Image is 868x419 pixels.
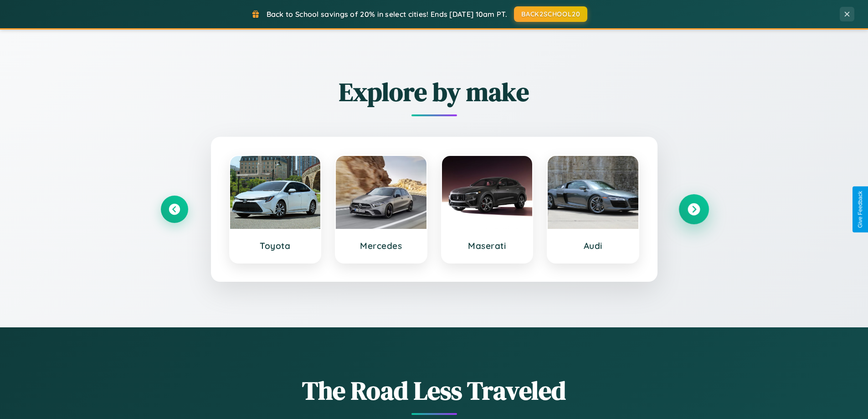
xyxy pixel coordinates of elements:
[557,240,629,251] h3: Audi
[514,6,587,22] button: BACK2SCHOOL20
[161,373,708,408] h1: The Road Less Traveled
[345,240,417,251] h3: Mercedes
[267,10,507,19] span: Back to School savings of 20% in select cities! Ends [DATE] 10am PT.
[451,240,524,251] h3: Maserati
[857,191,863,228] div: Give Feedback
[161,74,708,109] h2: Explore by make
[239,240,312,251] h3: Toyota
